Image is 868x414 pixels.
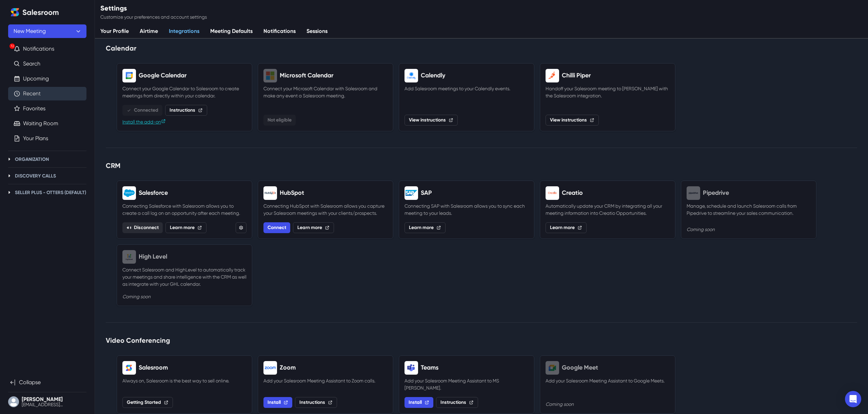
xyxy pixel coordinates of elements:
h2: Salesforce [139,189,168,197]
a: Upcoming [23,75,49,83]
h2: CRM [106,162,857,170]
a: Notifications [258,24,301,39]
img: Chilli Piper logo [546,69,559,82]
h2: SAP [421,189,432,197]
h2: Settings [100,4,207,12]
p: Connecting Salesforce with Salesroom allows you to create a call log on an opportunity after each... [122,203,246,217]
a: Learn more [293,222,334,233]
h2: Calendly [421,72,445,79]
p: Coming soon [687,226,811,233]
button: Connected [122,105,162,116]
button: Not eligible [263,115,296,126]
h2: Pipedrive [703,189,729,197]
a: Meeting Defaults [205,24,258,39]
p: Coming soon [546,401,670,408]
p: Connecting HubSpot with Salesroom allows you capture your Salesroom meetings with your clients/pr... [263,203,388,217]
p: Collapse [19,378,41,387]
a: View instructions [405,115,458,126]
a: Your Profile [95,24,134,39]
img: Zoom logo [263,361,277,375]
a: Learn more [165,222,206,233]
p: Coming soon [122,293,246,300]
h2: Google Calendar [139,72,186,79]
button: Toggle Discovery Calls [5,172,14,180]
p: Seller Plus - Otters (Default) [15,189,86,196]
img: Calendly logo [405,69,418,82]
h2: Salesroom [22,8,59,17]
a: Install [405,397,433,408]
h2: HubSpot [280,189,304,197]
p: Discovery Calls [15,172,56,180]
p: Manage, schedule and launch Salesroom calls from Pipedrive to streamline your sales communication. [687,203,811,221]
button: Salesforce Settings [236,222,246,233]
h2: Video Conferencing [106,336,857,344]
a: Search [23,60,40,68]
a: Waiting Room [23,119,58,128]
a: Learn more [405,222,446,233]
h2: Google Meet [562,364,598,372]
p: Add your Salesroom Meeting Assistant to Google Meets. [546,377,670,395]
button: New Meeting [8,24,86,38]
a: Install the add-on [122,118,166,126]
p: Connect your Microsoft Calendar with Salesroom and make any event a Salesroom meeting. [263,85,388,109]
a: Home [8,5,22,19]
h2: Teams [421,364,438,372]
h2: Zoom [280,364,296,372]
a: Instructions [295,397,337,408]
a: View instructions [546,115,599,126]
p: Automatically update your CRM by integrating all your meeting information into Creatio Opportunit... [546,203,670,217]
h2: Salesroom [139,364,168,372]
img: Pipedrive logo [687,186,700,200]
button: User menu [8,395,86,409]
p: Add Salesroom meetings to your Calendly events. [405,85,529,109]
img: Google Meet logo [546,361,559,375]
p: Always on, Salesroom is the best way to sell online. [122,377,246,392]
button: Toggle Organization [5,155,14,163]
img: Creatio logo [546,186,559,200]
p: Connect your Google Calendar to Salesroom to create meetings from directly within your calendar. [122,85,246,99]
a: Connect [263,222,290,233]
a: Instructions [165,105,207,116]
h2: Chilli Piper [562,72,591,79]
a: Getting Started [122,397,173,408]
h2: Calendar [106,44,857,52]
div: Open Intercom Messenger [845,391,861,407]
a: Your Plans [23,134,48,143]
p: Connect Salesroom and HighLevel to automatically track your meetings and share intelligence with ... [122,266,246,288]
a: Instructions [436,397,478,408]
img: Google Calendar logo [122,69,136,82]
h2: Creatio [562,189,583,197]
a: Learn more [546,222,587,233]
button: Collapse [8,376,86,389]
img: Salesforce logo [122,186,136,200]
p: Customize your preferences and account settings [100,14,207,21]
button: 72Notifications [8,42,86,56]
a: Favorites [23,105,45,113]
img: Salesroom logo [122,361,136,375]
p: Organization [15,156,49,163]
img: Teams logo [405,361,418,375]
a: Sessions [301,24,333,39]
h2: Microsoft Calendar [280,72,333,79]
a: Airtime [134,24,163,39]
p: Add your Salesroom Meeting Assistant to Zoom calls. [263,377,388,392]
img: High Level logo [122,250,136,264]
button: Disconnect [122,222,163,233]
img: SAP logo [405,186,418,200]
a: Install [263,397,292,408]
p: Connecting SAP with Salesroom allows you to sync each meeting to your leads. [405,203,529,217]
p: Add your Salesroom Meeting Assistant to MS [PERSON_NAME]. [405,377,529,392]
p: Handoff your Salesroom meeting to [PERSON_NAME] with the Salesroom integration. [546,85,670,109]
a: Integrations [163,24,205,39]
a: Recent [23,90,41,98]
img: Microsoft Calendar logo [263,69,277,82]
h2: High Level [139,253,167,261]
button: Toggle Seller Plus - Otters [5,188,14,196]
img: HubSpot logo [263,186,277,200]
